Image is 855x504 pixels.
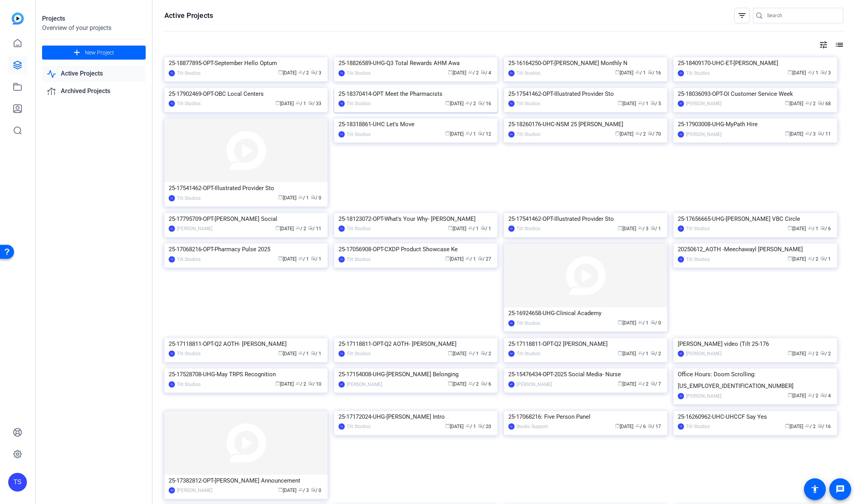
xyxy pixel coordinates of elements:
span: [DATE] [275,101,294,106]
a: Archived Projects [42,83,146,99]
div: [PERSON_NAME] [686,100,721,107]
span: group [298,70,303,74]
span: radio [651,100,655,105]
div: Tilt Studios [686,69,710,77]
span: / 2 [808,351,818,356]
span: / 2 [465,101,476,106]
span: / 1 [635,70,646,76]
span: group [468,351,473,355]
div: [PERSON_NAME] [347,381,382,388]
span: [DATE] [275,226,294,231]
span: [DATE] [618,320,636,326]
span: group [465,131,470,136]
div: [PERSON_NAME] [517,381,552,388]
span: [DATE] [788,256,806,262]
div: TS [508,351,515,357]
span: [DATE] [788,393,806,398]
div: AT [678,100,684,107]
div: [PERSON_NAME] [686,392,721,400]
div: 25-18036093-OPT-OI Customer Service Week [678,88,832,100]
div: Tilt Studios [177,69,201,77]
div: TS [8,473,27,492]
span: / 1 [465,424,476,429]
span: / 1 [298,351,309,356]
span: calendar_today [618,320,622,324]
span: group [805,423,810,428]
span: [DATE] [785,424,803,429]
span: calendar_today [785,131,790,136]
span: / 7 [651,381,661,387]
span: calendar_today [788,256,792,261]
span: [DATE] [445,101,464,106]
span: / 2 [296,226,306,231]
h1: Active Projects [164,11,213,20]
span: calendar_today [618,381,622,386]
span: / 2 [805,424,816,429]
span: / 1 [808,70,818,76]
span: group [805,100,810,105]
span: radio [818,131,822,136]
div: 25-18260176-UHC-NSM 25 [PERSON_NAME] [508,118,663,130]
div: Tilt Studios [177,256,201,263]
div: Studio Support [517,423,548,430]
div: 25-18318861-UHC Let's Move [338,118,493,130]
span: / 2 [808,256,818,262]
span: group [468,70,473,74]
span: calendar_today [448,381,453,386]
span: calendar_today [618,351,622,355]
div: 25-17656665-UHG-[PERSON_NAME] VBC Circle [678,213,832,225]
span: group [465,256,470,261]
span: calendar_today [278,195,283,199]
span: [DATE] [615,70,633,76]
span: / 2 [820,351,831,356]
span: radio [651,381,655,386]
div: 25-15476434-OPT-2025 Social Media- Nurse [508,368,663,380]
span: [DATE] [785,101,803,106]
span: [DATE] [788,351,806,356]
span: / 3 [638,226,649,231]
span: [DATE] [618,101,636,106]
div: Tilt Studios [686,225,710,233]
span: / 1 [638,101,649,106]
div: Overview of your projects [42,23,146,33]
span: group [635,70,640,74]
div: 25-17541462-OPT-Illustrated Provider Sto [508,88,663,100]
div: 25-16164250-OPT-[PERSON_NAME] Monthly N [508,57,663,69]
span: group [296,381,300,386]
span: [DATE] [448,70,466,76]
a: Active Projects [42,66,146,82]
div: Tilt Studios [517,319,540,327]
span: group [808,226,813,230]
div: Tilt Studios [347,423,370,430]
span: [DATE] [615,424,633,429]
span: [DATE] [785,131,803,137]
span: group [805,131,810,136]
span: calendar_today [615,70,620,74]
span: / 16 [818,424,831,429]
span: / 1 [311,351,321,356]
span: radio [651,320,655,324]
span: / 68 [818,101,831,106]
span: / 4 [820,393,831,398]
div: 25-17382812-OPT-[PERSON_NAME] Announcement [169,475,323,486]
span: / 0 [311,195,321,201]
div: 25-17154008-UHG-[PERSON_NAME] Belonging [338,368,493,380]
div: 20250612_AOTH -Meechawayl [PERSON_NAME] [678,243,832,255]
span: calendar_today [445,131,450,136]
div: TS [508,226,515,232]
span: / 2 [468,70,479,76]
span: calendar_today [278,256,283,261]
div: TS [338,256,345,263]
div: 25-17118811-OPT-Q2 AOTH- [PERSON_NAME] [169,338,323,350]
div: 25-16924658-UHG-Clinical Academy [508,307,663,319]
span: group [638,381,643,386]
div: Tilt Studios [347,350,370,358]
div: Tilt Studios [177,381,201,388]
span: radio [478,131,483,136]
span: group [808,256,813,261]
span: group [638,226,643,230]
div: 25-18877895-OPT-September Hello Optum [169,57,323,69]
span: group [638,100,643,105]
span: / 10 [308,381,321,387]
span: radio [308,381,313,386]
